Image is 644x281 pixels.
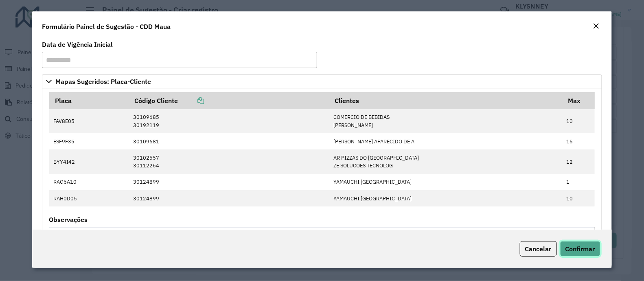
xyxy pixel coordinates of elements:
[520,241,557,257] button: Cancelar
[562,174,595,190] td: 1
[129,149,329,173] td: 30102557 30112264
[525,245,552,253] span: Cancelar
[329,149,563,173] td: AR PIZZAS DO [GEOGRAPHIC_DATA] ZE SOLUCOES TECNOLOG
[49,92,129,109] th: Placa
[329,92,563,109] th: Clientes
[562,149,595,173] td: 12
[49,215,88,224] label: Observações
[49,109,129,133] td: FAV8E05
[42,22,171,31] h4: Formulário Painel de Sugestão - CDD Maua
[49,190,129,206] td: RAH0D05
[593,23,600,29] em: Fechar
[129,190,329,206] td: 30124899
[129,109,329,133] td: 30109685 30192119
[329,190,563,206] td: YAMAUCHI [GEOGRAPHIC_DATA]
[329,174,563,190] td: YAMAUCHI [GEOGRAPHIC_DATA]
[49,149,129,173] td: BYY4I42
[129,174,329,190] td: 30124899
[129,133,329,149] td: 30109681
[562,109,595,133] td: 10
[560,241,600,257] button: Confirmar
[178,97,204,105] a: Copiar
[562,190,595,206] td: 10
[49,174,129,190] td: RAG6A10
[591,21,602,32] button: Close
[55,78,151,85] span: Mapas Sugeridos: Placa-Cliente
[329,133,563,149] td: [PERSON_NAME] APARECIDO DE A
[42,40,113,49] label: Data de Vigência Inicial
[565,245,595,253] span: Confirmar
[329,109,563,133] td: COMERCIO DE BEBIDAS [PERSON_NAME]
[129,92,329,109] th: Código Cliente
[562,133,595,149] td: 15
[562,92,595,109] th: Max
[42,75,602,88] a: Mapas Sugeridos: Placa-Cliente
[49,133,129,149] td: ESF9F35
